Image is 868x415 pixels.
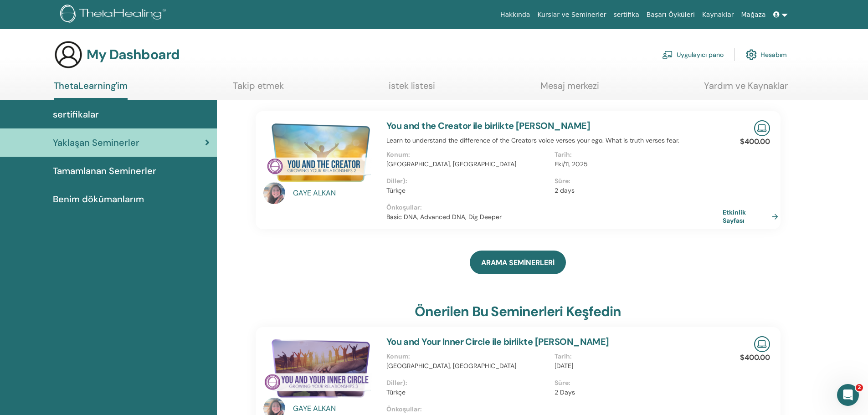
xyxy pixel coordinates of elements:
[263,182,285,204] img: default.jpg
[233,80,284,98] a: Takip etmek
[263,120,375,185] img: You and the Creator
[386,352,549,361] p: Konum :
[386,336,609,348] a: You and Your Inner Circle ile birlikte [PERSON_NAME]
[386,203,723,212] p: Önkoşullar :
[740,352,770,363] p: $400.00
[555,361,717,371] p: [DATE]
[386,212,723,222] p: Basic DNA, Advanced DNA, Dig Deeper
[386,405,723,414] p: Önkoşullar :
[837,384,859,406] iframe: Intercom live chat
[54,80,128,100] a: ThetaLearning'im
[389,80,435,98] a: istek listesi
[60,5,169,25] img: logo.png
[293,188,377,199] a: GAYE ALKAN
[386,361,549,371] p: [GEOGRAPHIC_DATA], [GEOGRAPHIC_DATA]
[386,136,723,145] p: Learn to understand the difference of the Creators voice verses your ego. What is truth verses fear.
[856,384,863,391] span: 2
[746,45,787,65] a: Hesabım
[610,6,642,23] a: sertifika
[555,186,717,195] p: 2 days
[555,378,717,388] p: Süre :
[53,192,144,206] span: Benim dökümanlarım
[470,251,566,274] a: ARAMA SEMİNERLERİ
[704,80,788,98] a: Yardım ve Kaynaklar
[497,6,534,23] a: Hakkında
[746,47,757,62] img: cog.svg
[754,336,770,352] img: Live Online Seminar
[662,45,724,65] a: Uygulayıcı pano
[386,388,549,397] p: Türkçe
[54,40,83,69] img: generic-user-icon.jpg
[754,120,770,136] img: Live Online Seminar
[53,108,99,121] span: sertifikalar
[263,336,375,400] img: You and Your Inner Circle
[555,352,717,361] p: Tarih :
[481,258,555,267] span: ARAMA SEMİNERLERİ
[386,159,549,169] p: [GEOGRAPHIC_DATA], [GEOGRAPHIC_DATA]
[293,403,377,414] a: GAYE ALKAN
[534,6,610,23] a: Kurslar ve Seminerler
[386,378,549,388] p: Diller) :
[386,120,590,132] a: You and the Creator ile birlikte [PERSON_NAME]
[555,388,717,397] p: 2 Days
[737,6,769,23] a: Mağaza
[87,46,180,63] h3: My Dashboard
[723,208,782,225] a: Etkinlik Sayfası
[53,136,139,149] span: Yaklaşan Seminerler
[699,6,738,23] a: Kaynaklar
[740,136,770,147] p: $400.00
[540,80,599,98] a: Mesaj merkezi
[662,51,673,59] img: chalkboard-teacher.svg
[386,150,549,159] p: Konum :
[643,6,699,23] a: Başarı Öyküleri
[555,176,717,186] p: Süre :
[386,186,549,195] p: Türkçe
[415,303,621,320] h3: Önerilen bu seminerleri keşfedin
[386,176,549,186] p: Diller) :
[555,159,717,169] p: Eki/11, 2025
[555,150,717,159] p: Tarih :
[53,164,156,178] span: Tamamlanan Seminerler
